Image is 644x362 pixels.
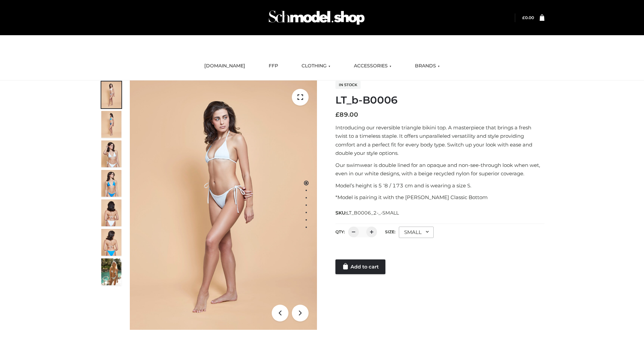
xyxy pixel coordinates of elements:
[335,123,544,158] p: Introducing our reversible triangle bikini top. A masterpiece that brings a fresh twist to a time...
[335,209,399,217] span: SKU:
[101,170,121,197] img: ArielClassicBikiniTop_CloudNine_AzureSky_OW114ECO_4-scaled.jpg
[335,94,544,106] h1: LT_b-B0006
[335,81,361,89] span: In stock
[297,59,335,73] a: CLOTHING
[335,181,544,190] p: Model’s height is 5 ‘8 / 173 cm and is wearing a size S.
[335,193,544,202] p: *Model is pairing it with the [PERSON_NAME] Classic Bottom
[335,259,385,274] a: Add to cart
[335,111,339,118] span: £
[199,59,250,73] a: [DOMAIN_NAME]
[101,229,121,256] img: ArielClassicBikiniTop_CloudNine_AzureSky_OW114ECO_8-scaled.jpg
[264,59,283,73] a: FFP
[266,4,367,31] img: Schmodel Admin 964
[101,140,121,167] img: ArielClassicBikiniTop_CloudNine_AzureSky_OW114ECO_3-scaled.jpg
[346,210,399,216] span: LT_B0006_2-_-SMALL
[385,229,395,234] label: Size:
[335,229,345,234] label: QTY:
[101,258,121,285] img: Arieltop_CloudNine_AzureSky2.jpg
[522,15,534,20] a: £0.00
[399,227,434,238] div: SMALL
[522,15,525,20] span: £
[349,59,396,73] a: ACCESSORIES
[522,15,534,20] bdi: 0.00
[130,80,317,330] img: ArielClassicBikiniTop_CloudNine_AzureSky_OW114ECO_1
[335,111,358,118] bdi: 89.00
[101,111,121,138] img: ArielClassicBikiniTop_CloudNine_AzureSky_OW114ECO_2-scaled.jpg
[101,199,121,226] img: ArielClassicBikiniTop_CloudNine_AzureSky_OW114ECO_7-scaled.jpg
[335,161,544,178] p: Our swimwear is double lined for an opaque and non-see-through look when wet, even in our white d...
[101,81,121,108] img: ArielClassicBikiniTop_CloudNine_AzureSky_OW114ECO_1-scaled.jpg
[410,59,445,73] a: BRANDS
